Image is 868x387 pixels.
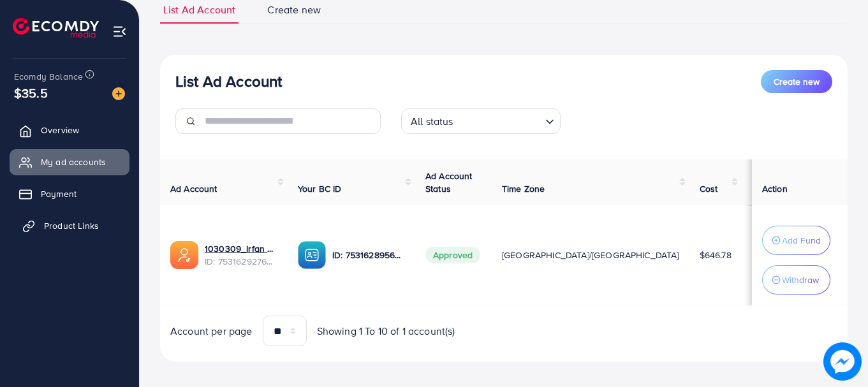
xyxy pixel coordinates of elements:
[700,182,718,195] span: Cost
[163,3,235,17] span: List Ad Account
[14,70,83,83] span: Ecomdy Balance
[762,226,830,255] button: Add Fund
[782,233,821,248] p: Add Fund
[44,219,99,232] span: Product Links
[175,72,282,91] h3: List Ad Account
[408,112,456,131] span: All status
[170,241,198,269] img: ic-ads-acc.e4c84228.svg
[317,324,455,339] span: Showing 1 To 10 of 1 account(s)
[425,247,480,263] span: Approved
[502,182,545,195] span: Time Zone
[112,87,125,100] img: image
[10,149,129,175] a: My ad accounts
[700,249,732,261] span: $646.78
[41,156,106,168] span: My ad accounts
[10,117,129,143] a: Overview
[170,324,253,339] span: Account per page
[205,242,277,255] a: 1030309_Irfan Khan_1753594100109
[170,182,217,195] span: Ad Account
[205,242,277,268] div: <span class='underline'>1030309_Irfan Khan_1753594100109</span></br>7531629276429434881
[267,3,321,17] span: Create new
[762,265,830,295] button: Withdraw
[298,182,342,195] span: Your BC ID
[41,124,79,136] span: Overview
[761,70,832,93] button: Create new
[827,346,858,377] img: image
[10,213,129,238] a: Product Links
[18,75,44,112] span: $35.5
[41,187,77,200] span: Payment
[502,249,679,261] span: [GEOGRAPHIC_DATA]/[GEOGRAPHIC_DATA]
[425,170,473,195] span: Ad Account Status
[457,110,540,131] input: Search for option
[762,182,788,195] span: Action
[774,75,820,88] span: Create new
[10,181,129,207] a: Payment
[205,255,277,268] span: ID: 7531629276429434881
[298,241,326,269] img: ic-ba-acc.ded83a64.svg
[332,247,405,263] p: ID: 7531628956861300737
[112,24,127,39] img: menu
[13,18,99,38] img: logo
[782,272,819,288] p: Withdraw
[401,108,561,134] div: Search for option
